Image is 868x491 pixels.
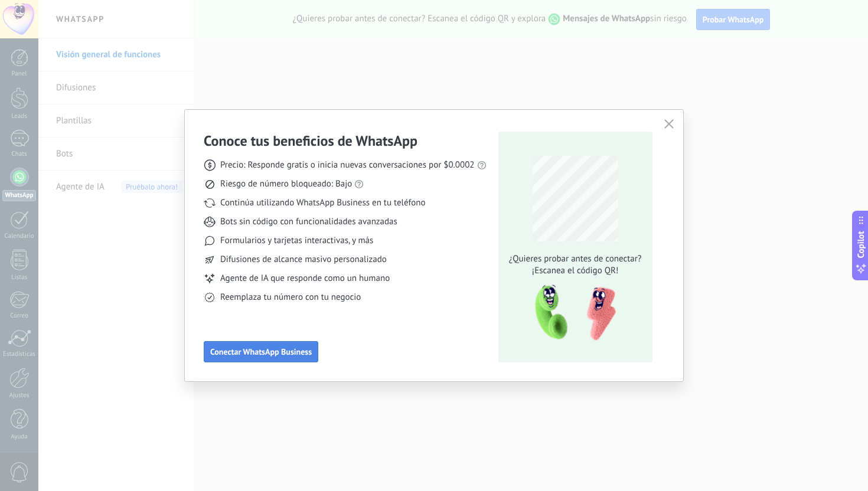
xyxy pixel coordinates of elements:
[505,253,645,265] span: ¿Quieres probar antes de conectar?
[220,216,397,228] span: Bots sin código con funcionalidades avanzadas
[505,265,645,277] span: ¡Escanea el código QR!
[220,273,390,284] span: Agente de IA que responde como un humano
[220,254,387,266] span: Difusiones de alcance masivo personalizado
[220,159,475,171] span: Precio: Responde gratis o inicia nuevas conversaciones por $0.0002
[204,132,417,150] h3: Conoce tus beneficios de WhatsApp
[220,178,352,190] span: Riesgo de número bloqueado: Bajo
[220,197,425,209] span: Continúa utilizando WhatsApp Business en tu teléfono
[525,281,618,345] img: qr-pic-1x.png
[855,231,867,258] span: Copilot
[220,235,373,247] span: Formularios y tarjetas interactivas, y más
[220,292,361,303] span: Reemplaza tu número con tu negocio
[210,348,312,356] span: Conectar WhatsApp Business
[204,341,318,362] button: Conectar WhatsApp Business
